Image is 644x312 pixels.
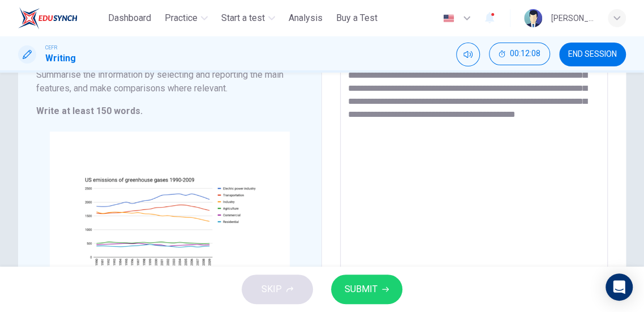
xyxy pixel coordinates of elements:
[36,68,303,95] h6: Summarise the information by selecting and reporting the main features, and make comparisons wher...
[331,275,402,304] button: SUBMIT
[441,14,456,23] img: en
[165,11,198,25] span: Practice
[45,52,76,65] h1: Writing
[284,8,327,28] button: Analysis
[45,44,57,52] span: CEFR
[559,43,626,66] button: END SESSION
[345,281,377,297] span: SUBMIT
[36,106,143,116] strong: Write at least 150 words.
[160,8,212,28] button: Practice
[551,11,594,25] div: [PERSON_NAME] KPM-Guru
[524,9,542,27] img: Profile picture
[606,273,633,301] div: Open Intercom Messenger
[217,8,280,28] button: Start a test
[104,8,156,28] button: Dashboard
[489,43,550,65] button: 00:12:08
[336,11,377,25] span: Buy a Test
[18,7,78,29] img: ELTC logo
[568,50,617,59] span: END SESSION
[489,43,550,66] div: Hide
[510,49,540,58] span: 00:12:08
[221,11,265,25] span: Start a test
[18,7,104,29] a: ELTC logo
[332,8,382,28] button: Buy a Test
[108,11,151,25] span: Dashboard
[289,11,323,25] span: Analysis
[456,43,480,66] div: Mute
